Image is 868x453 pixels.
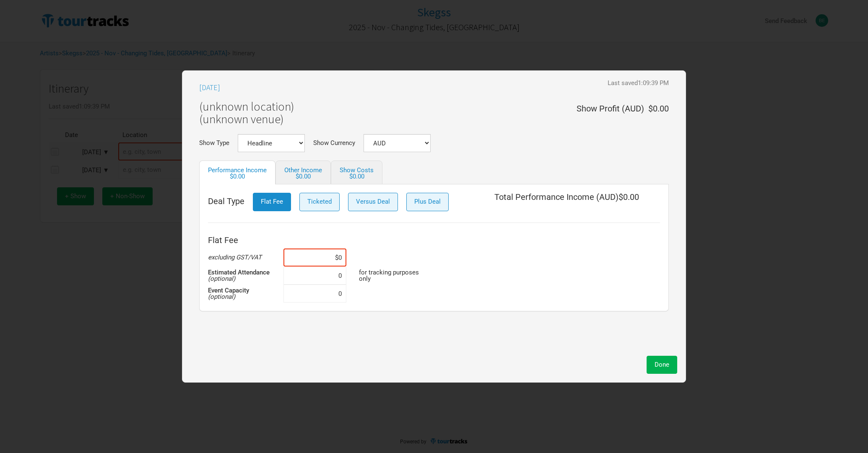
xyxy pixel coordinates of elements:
a: Show Costs$0.00 [331,160,382,184]
th: Flat Fee [208,232,283,249]
div: $0.00 [284,173,322,180]
div: $0.00 [340,173,374,180]
button: Flat Fee [253,193,291,211]
button: Done [647,356,677,374]
span: Plus Deal [414,198,441,205]
em: (optional) [208,275,235,282]
label: Show Currency [313,140,355,146]
span: Flat Fee [261,198,283,205]
td: for tracking purposes only [359,267,434,285]
button: Versus Deal [348,193,398,211]
h3: [DATE] [199,83,220,92]
label: Show Type [199,140,229,146]
div: Show Profit ( AUD ) [577,104,644,113]
em: excluding GST/VAT [208,254,262,261]
span: Ticketed [307,198,332,205]
strong: Estimated Attendance [208,269,270,276]
h1: (unknown location) (unknown venue) [199,100,294,126]
div: $0.00 [208,173,267,180]
a: Performance Income$0.00 [199,160,275,184]
a: Other Income$0.00 [275,160,331,184]
button: Plus Deal [406,193,449,211]
em: (optional) [208,293,235,300]
span: Versus Deal [356,198,390,205]
div: $0.00 [644,104,669,122]
span: Done [655,361,669,368]
strong: Event Capacity [208,287,249,294]
button: Ticketed [299,193,340,211]
span: Deal Type [208,197,244,205]
div: Total Performance Income ( AUD ) $0.00 [494,193,639,214]
div: Last saved 1:09:39 PM [608,80,669,86]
